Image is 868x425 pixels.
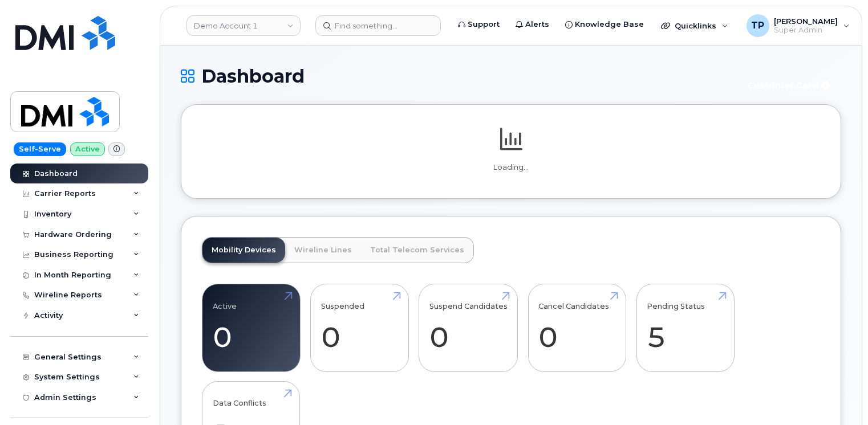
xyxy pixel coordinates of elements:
a: Wireline Lines [285,238,361,263]
a: Active 0 [213,291,290,366]
a: Cancel Candidates 0 [538,291,615,366]
a: Pending Status 5 [647,291,724,366]
a: Total Telecom Services [361,238,473,263]
p: Loading... [202,162,820,173]
a: Mobility Devices [202,238,285,263]
h1: Dashboard [181,66,733,86]
a: Suspended 0 [321,291,398,366]
a: Suspend Candidates 0 [429,291,508,366]
button: Customer Card [739,75,841,95]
